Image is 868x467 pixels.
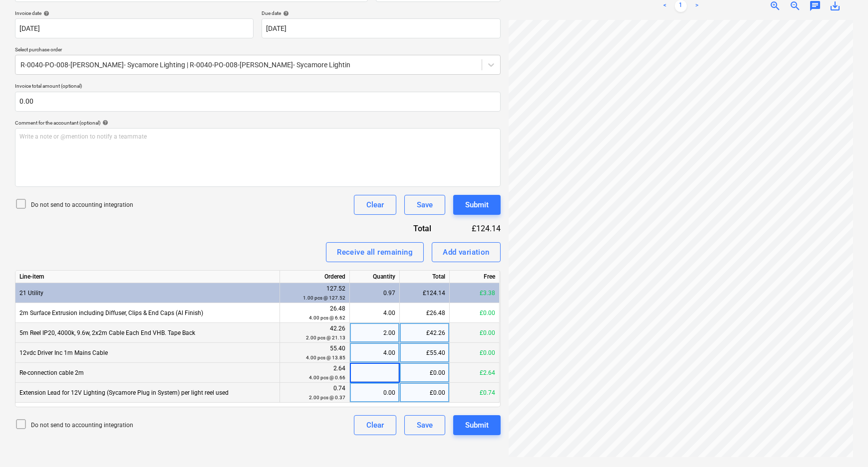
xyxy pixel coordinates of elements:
[284,304,345,322] div: 26.48
[284,364,345,382] div: 2.64
[15,46,501,55] p: Select purchase order
[15,10,254,16] div: Invoice date
[450,271,500,283] div: Free
[450,283,500,303] div: £3.38
[450,303,500,323] div: £0.00
[453,195,501,215] button: Submit
[443,246,490,259] div: Add variation
[284,324,345,342] div: 42.26
[366,419,384,432] div: Clear
[262,18,500,38] input: Due date not specified
[354,383,395,403] div: 0.00
[309,375,345,380] small: 4.00 pcs @ 0.66
[100,120,108,126] span: help
[400,383,450,403] div: £0.00
[31,201,133,209] p: Do not send to accounting integration
[15,83,501,91] p: Invoice total amount (optional)
[448,223,501,234] div: £124.14
[306,355,345,360] small: 4.00 pcs @ 13.85
[354,343,395,363] div: 4.00
[15,92,501,112] input: Invoice total amount (optional)
[417,419,433,432] div: Save
[337,246,413,259] div: Receive all remaining
[303,295,345,301] small: 1.00 pcs @ 127.52
[465,419,489,432] div: Submit
[371,223,448,234] div: Total
[15,343,280,363] div: 12vdc Driver Inc 1m Mains Cable
[453,415,501,435] button: Submit
[366,198,384,211] div: Clear
[262,10,500,16] div: Due date
[309,395,345,400] small: 2.00 pcs @ 0.37
[281,10,289,16] span: help
[400,283,450,303] div: £124.14
[309,315,345,320] small: 4.00 pcs @ 6.62
[284,384,345,402] div: 0.74
[450,383,500,403] div: £0.74
[404,415,445,435] button: Save
[818,419,868,467] iframe: Chat Widget
[306,335,345,340] small: 2.00 pcs @ 21.13
[354,283,395,303] div: 0.97
[15,18,254,38] input: Invoice date not specified
[432,242,501,262] button: Add variation
[400,343,450,363] div: £55.40
[450,323,500,343] div: £0.00
[15,271,280,283] div: Line-item
[404,195,445,215] button: Save
[284,344,345,362] div: 55.40
[465,198,489,211] div: Submit
[417,198,433,211] div: Save
[354,195,396,215] button: Clear
[31,421,133,430] p: Do not send to accounting integration
[41,10,49,16] span: help
[15,383,280,403] div: Extension Lead for 12V Lighting (Sycamore Plug in System) per light reel used
[350,271,400,283] div: Quantity
[326,242,424,262] button: Receive all remaining
[400,303,450,323] div: £26.48
[15,323,280,343] div: 5m Reel IP20, 4000k, 9.6w, 2x2m Cable Each End VHB. Tape Back
[15,303,280,323] div: 2m Surface Extrusion including Diffuser, Clips & End Caps (Al Finish)
[15,363,280,383] div: Re-connection cable 2m
[19,290,43,297] span: 21 Utility
[400,323,450,343] div: £42.26
[354,415,396,435] button: Clear
[354,303,395,323] div: 4.00
[400,363,450,383] div: £0.00
[280,271,350,283] div: Ordered
[450,363,500,383] div: £2.64
[15,120,501,126] div: Comment for the accountant (optional)
[400,271,450,283] div: Total
[450,343,500,363] div: £0.00
[284,284,345,303] div: 127.52
[354,323,395,343] div: 2.00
